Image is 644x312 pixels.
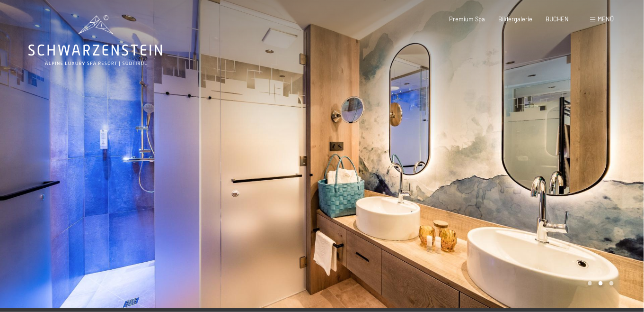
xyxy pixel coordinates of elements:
[450,15,485,23] a: Premium Spa
[598,15,614,23] span: Menü
[499,15,533,23] a: Bildergalerie
[546,15,569,23] a: BUCHEN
